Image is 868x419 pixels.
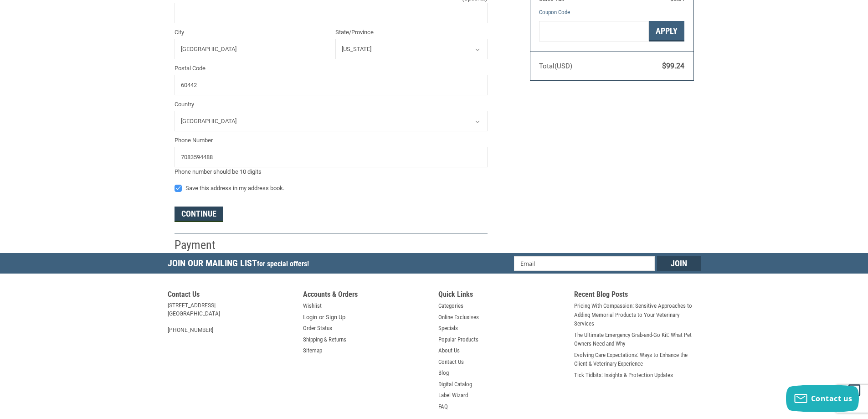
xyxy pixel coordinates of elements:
[539,9,570,16] a: Coupon Code
[574,290,701,301] h5: Recent Blog Posts
[438,402,448,411] a: FAQ
[168,253,313,276] h5: Join Our Mailing List
[335,28,488,37] label: State/Province
[574,331,701,348] a: The Ultimate Emergency Grab-and-Go Kit: What Pet Owners Need and Why
[175,167,488,176] div: Phone number should be 10 digits
[786,385,859,412] button: Contact us
[175,100,488,109] label: Country
[303,346,322,355] a: Sitemap
[657,256,701,271] input: Join
[438,301,463,310] a: Categories
[303,313,317,322] a: Login
[574,301,701,328] a: Pricing With Compassion: Sensitive Approaches to Adding Memorial Products to Your Veterinary Serv...
[257,259,309,268] span: for special offers!
[539,62,572,70] span: Total (USD)
[313,313,329,322] span: or
[175,207,223,222] button: Continue
[649,21,684,41] button: Apply
[662,62,684,70] span: $99.24
[574,371,673,380] a: Tick Tidbits: Insights & Protection Updates
[438,290,565,301] h5: Quick Links
[303,335,346,344] a: Shipping & Returns
[438,346,460,355] a: About Us
[438,357,464,367] a: Contact Us
[175,185,488,192] label: Save this address in my address book.
[811,393,853,403] span: Contact us
[303,290,430,301] h5: Accounts & Orders
[514,256,655,271] input: Email
[168,301,294,334] address: [STREET_ADDRESS] [GEOGRAPHIC_DATA] [PHONE_NUMBER]
[175,238,228,253] h2: Payment
[438,313,479,322] a: Online Exclusives
[175,64,488,73] label: Postal Code
[539,21,649,41] input: Gift Certificate or Coupon Code
[438,391,468,400] a: Label Wizard
[574,351,701,368] a: Evolving Care Expectations: Ways to Enhance the Client & Veterinary Experience
[438,335,478,344] a: Popular Products
[303,301,322,310] a: Wishlist
[438,324,458,333] a: Specials
[175,136,488,145] label: Phone Number
[438,380,472,389] a: Digital Catalog
[326,313,345,322] a: Sign Up
[168,290,294,301] h5: Contact Us
[303,324,332,333] a: Order Status
[438,368,449,378] a: Blog
[175,28,327,37] label: City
